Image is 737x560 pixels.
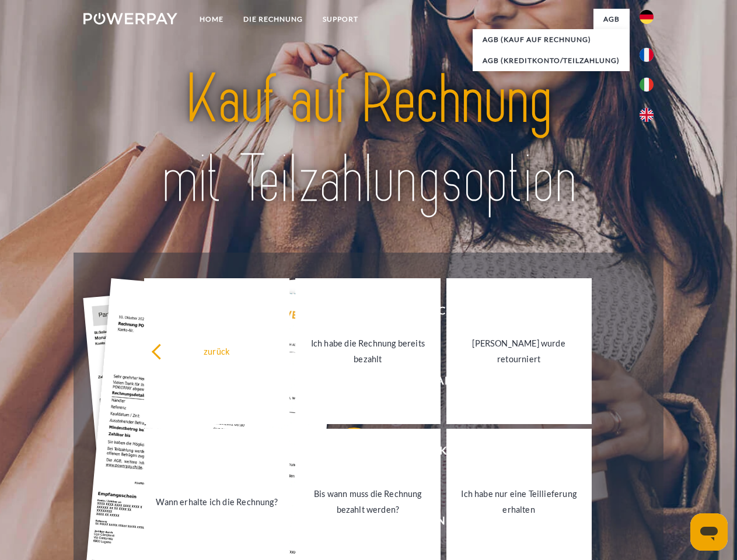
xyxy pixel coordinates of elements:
img: logo-powerpay-white.svg [83,13,177,24]
a: Home [190,9,233,30]
img: de [640,10,654,24]
img: it [640,78,654,92]
div: [PERSON_NAME] wurde retourniert [453,335,585,367]
img: en [640,108,654,122]
div: Bis wann muss die Rechnung bezahlt werden? [302,486,434,517]
img: fr [640,48,654,62]
div: Ich habe die Rechnung bereits bezahlt [302,335,434,367]
div: Ich habe nur eine Teillieferung erhalten [453,486,585,517]
a: AGB (Kreditkonto/Teilzahlung) [473,50,630,71]
a: AGB (Kauf auf Rechnung) [473,29,630,50]
div: Wann erhalte ich die Rechnung? [151,494,282,509]
a: SUPPORT [313,9,368,30]
a: DIE RECHNUNG [233,9,313,30]
a: agb [593,9,630,30]
iframe: Schaltfläche zum Öffnen des Messaging-Fensters [690,513,728,551]
img: title-powerpay_de.svg [111,56,626,223]
div: zurück [151,343,282,359]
